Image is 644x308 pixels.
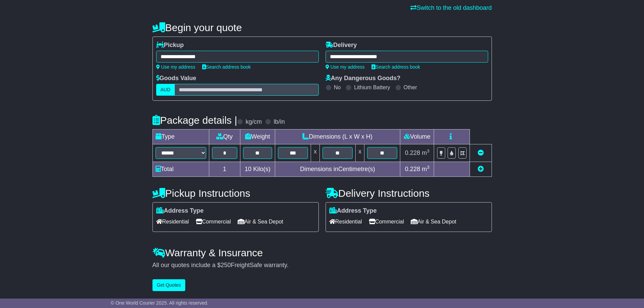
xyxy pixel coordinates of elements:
[196,216,231,227] span: Commercial
[369,216,404,227] span: Commercial
[356,144,364,162] td: x
[156,216,189,227] span: Residential
[334,84,341,91] label: No
[111,300,209,306] span: © One World Courier 2025. All rights reserved.
[209,162,240,177] td: 1
[422,149,430,156] span: m
[404,84,417,91] label: Other
[326,42,357,49] label: Delivery
[311,144,319,162] td: x
[152,279,186,291] button: Get Quotes
[156,207,204,215] label: Address Type
[156,84,175,96] label: AUD
[245,118,262,126] label: kg/cm
[156,64,195,70] a: Use my address
[152,22,492,33] h4: Begin your quote
[405,149,420,156] span: 0.228
[372,64,420,70] a: Search address book
[152,162,209,177] td: Total
[354,84,390,91] label: Lithium Battery
[427,165,430,170] sup: 3
[478,166,484,172] a: Add new item
[238,216,283,227] span: Air & Sea Depot
[400,129,434,144] td: Volume
[326,188,492,199] h4: Delivery Instructions
[152,129,209,144] td: Type
[273,118,285,126] label: lb/in
[156,42,184,49] label: Pickup
[152,115,237,126] h4: Package details |
[326,75,401,82] label: Any Dangerous Goods?
[240,162,275,177] td: Kilo(s)
[152,247,492,258] h4: Warranty & Insurance
[329,216,362,227] span: Residential
[152,188,319,199] h4: Pickup Instructions
[245,166,252,172] span: 10
[275,162,400,177] td: Dimensions in Centimetre(s)
[478,149,484,156] a: Remove this item
[411,216,456,227] span: Air & Sea Depot
[156,75,196,82] label: Goods Value
[329,207,377,215] label: Address Type
[152,262,492,269] div: All our quotes include a $ FreightSafe warranty.
[422,166,430,172] span: m
[202,64,251,70] a: Search address book
[221,262,231,268] span: 250
[405,166,420,172] span: 0.228
[326,64,365,70] a: Use my address
[240,129,275,144] td: Weight
[410,4,492,11] a: Switch to the old dashboard
[275,129,400,144] td: Dimensions (L x W x H)
[209,129,240,144] td: Qty
[427,148,430,153] sup: 3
